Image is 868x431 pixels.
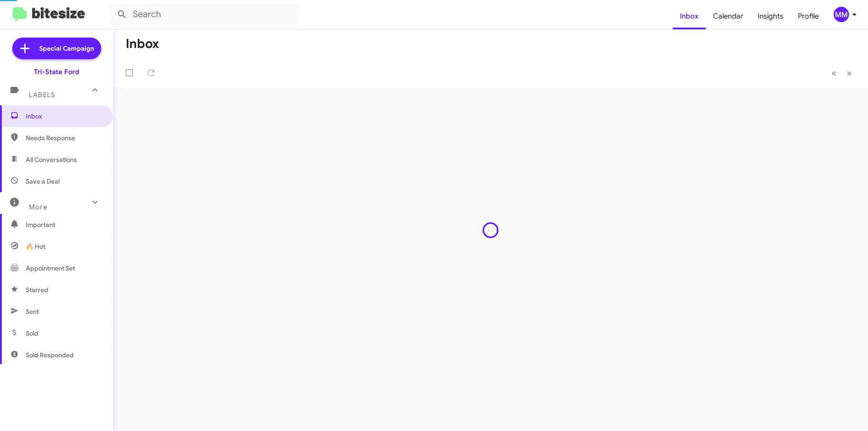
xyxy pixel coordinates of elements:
[39,44,94,53] span: Special Campaign
[26,177,60,186] span: Save a Deal
[841,64,857,82] button: Next
[826,7,858,22] button: MM
[831,67,836,79] span: «
[26,264,75,273] span: Appointment Set
[26,155,77,164] span: All Conversations
[826,64,842,82] button: Previous
[29,91,55,99] span: Labels
[834,7,849,22] div: MM
[791,3,826,29] a: Profile
[34,67,79,76] div: Tri-State Ford
[847,67,852,79] span: »
[706,3,750,29] a: Calendar
[673,3,706,29] a: Inbox
[29,203,47,211] span: More
[26,350,74,360] span: Sold Responded
[126,37,159,51] h1: Inbox
[26,112,103,121] span: Inbox
[26,133,103,142] span: Needs Response
[26,307,39,316] span: Sent
[26,242,45,251] span: 🔥 Hot
[750,3,791,29] a: Insights
[826,64,857,82] nav: Page navigation example
[109,4,299,25] input: Search
[26,329,38,338] span: Sold
[26,220,103,229] span: Important
[26,285,48,294] span: Starred
[12,38,101,59] a: Special Campaign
